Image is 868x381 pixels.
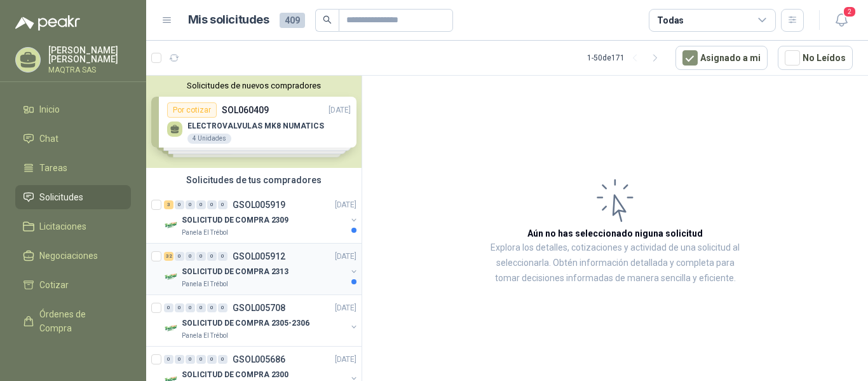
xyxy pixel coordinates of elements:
[182,214,288,226] p: SOLICITUD DE COMPRA 2309
[207,355,217,364] div: 0
[233,252,285,261] p: GSOL005912
[15,185,131,209] a: Solicitudes
[182,228,228,238] p: Panela El Trébol
[146,168,362,192] div: Solicitudes de tus compradores
[843,6,857,18] span: 2
[146,76,362,168] div: Solicitudes de nuevos compradoresPor cotizarSOL060409[DATE] ELECTROVALVULAS MK8 NUMATICS4 Unidade...
[164,200,173,209] div: 3
[182,317,309,329] p: SOLICITUD DE COMPRA 2305-2306
[39,219,86,233] span: Licitaciones
[186,303,195,312] div: 0
[657,13,684,27] div: Todas
[323,15,332,24] span: search
[778,46,853,70] button: No Leídos
[164,303,173,312] div: 0
[164,269,179,284] img: Company Logo
[39,102,60,116] span: Inicio
[39,249,98,263] span: Negociaciones
[188,11,269,29] h1: Mis solicitudes
[335,354,356,366] p: [DATE]
[218,355,227,364] div: 0
[164,197,359,238] a: 3 0 0 0 0 0 GSOL005919[DATE] Company LogoSOLICITUD DE COMPRA 2309Panela El Trébol
[164,321,179,336] img: Company Logo
[151,81,356,90] button: Solicitudes de nuevos compradores
[15,97,131,121] a: Inicio
[186,200,195,209] div: 0
[182,369,288,381] p: SOLICITUD DE COMPRA 2300
[39,190,83,204] span: Solicitudes
[15,302,131,340] a: Órdenes de Compra
[207,303,217,312] div: 0
[335,302,356,314] p: [DATE]
[175,303,184,312] div: 0
[182,266,288,278] p: SOLICITUD DE COMPRA 2313
[335,199,356,211] p: [DATE]
[218,252,227,261] div: 0
[39,132,58,146] span: Chat
[15,214,131,239] a: Licitaciones
[233,200,285,209] p: GSOL005919
[196,252,206,261] div: 0
[182,331,228,341] p: Panela El Trébol
[527,226,703,240] h3: Aún no has seleccionado niguna solicitud
[207,200,217,209] div: 0
[15,273,131,297] a: Cotizar
[233,303,285,312] p: GSOL005708
[15,244,131,268] a: Negociaciones
[218,303,227,312] div: 0
[164,218,179,233] img: Company Logo
[48,46,131,64] p: [PERSON_NAME] [PERSON_NAME]
[335,251,356,263] p: [DATE]
[39,278,69,292] span: Cotizar
[15,345,131,370] a: Remisiones
[39,307,119,335] span: Órdenes de Compra
[675,46,768,70] button: Asignado a mi
[164,355,173,364] div: 0
[280,13,305,28] span: 409
[186,355,195,364] div: 0
[207,252,217,261] div: 0
[164,300,359,341] a: 0 0 0 0 0 0 GSOL005708[DATE] Company LogoSOLICITUD DE COMPRA 2305-2306Panela El Trébol
[196,303,206,312] div: 0
[15,127,131,151] a: Chat
[830,9,853,32] button: 2
[15,15,80,31] img: Logo peakr
[233,355,285,364] p: GSOL005686
[175,252,184,261] div: 0
[175,200,184,209] div: 0
[196,355,206,364] div: 0
[587,48,665,68] div: 1 - 50 de 171
[15,156,131,180] a: Tareas
[48,66,131,74] p: MAQTRA SAS
[175,355,184,364] div: 0
[218,200,227,209] div: 0
[489,240,741,286] p: Explora los detalles, cotizaciones y actividad de una solicitud al seleccionarla. Obtén informaci...
[164,249,359,289] a: 32 0 0 0 0 0 GSOL005912[DATE] Company LogoSOLICITUD DE COMPRA 2313Panela El Trébol
[182,279,228,289] p: Panela El Trébol
[164,252,173,261] div: 32
[39,161,67,175] span: Tareas
[186,252,195,261] div: 0
[196,200,206,209] div: 0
